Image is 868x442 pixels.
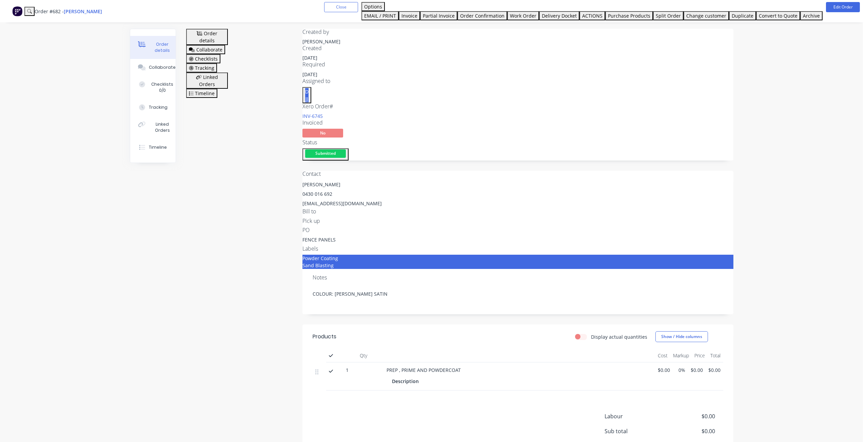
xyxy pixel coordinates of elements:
span: [DATE] [302,71,317,78]
button: Submitted [302,148,349,161]
button: DJJ [302,87,311,103]
div: Timeline [149,144,167,150]
a: [PERSON_NAME] [64,8,102,15]
button: Collaborate [130,59,176,76]
div: Checklists 0/0 [149,81,176,93]
button: Linked Orders [186,72,228,89]
button: Split Order [653,11,684,20]
button: Invoice [399,11,420,20]
div: JJ [305,95,309,102]
div: Total [708,349,723,362]
div: [PERSON_NAME]0430 016 692[EMAIL_ADDRESS][DOMAIN_NAME] [302,180,733,208]
div: [PERSON_NAME] [302,38,733,45]
div: Archive [803,12,820,19]
div: Delivery Docket [542,12,577,19]
a: INV-6745 [302,113,323,119]
div: Description [392,376,421,386]
div: Work Order [510,12,536,19]
span: $0.00 [658,366,670,374]
button: ACTIONS [579,11,605,20]
div: Invoice [401,12,417,19]
span: $0.00 [665,427,715,435]
span: Labour [605,412,665,420]
div: Products [313,333,336,341]
button: Change customer [684,11,729,20]
div: Convert to Quote [759,12,797,19]
div: 0430 016 692 [302,189,733,199]
label: Display actual quantities [591,333,647,340]
button: Options [361,2,385,11]
div: Xero Order # [302,103,733,110]
div: [PERSON_NAME] [302,180,733,189]
button: Collaborate [186,45,225,54]
div: Sand Blasting [302,262,733,269]
div: Order Confirmation [460,12,505,19]
button: Tracking [186,63,217,72]
button: Timeline [130,139,176,156]
div: PO [302,227,733,233]
div: Cost [655,349,670,362]
span: 1 [346,367,349,373]
span: $0.00 [708,366,721,374]
div: Invoiced [302,120,733,126]
div: Labels [302,246,733,252]
button: Timeline [186,89,217,98]
div: Required [302,61,733,68]
div: Collaborate [149,64,176,70]
div: Markup [670,349,692,362]
button: Order details [186,29,228,45]
div: Created [302,45,733,51]
div: Bill to [302,208,733,215]
span: No [302,129,343,137]
span: $0.00 [665,412,715,420]
span: [DATE] [302,55,317,61]
button: Order details [130,36,176,59]
button: Show / Hide columns [655,331,708,342]
div: D [305,88,309,95]
span: $0.00 [691,366,703,374]
span: Sub total [605,427,665,435]
button: Checklists 0/0 [130,76,176,99]
div: Powder Coating [302,255,733,262]
div: FENCE PANELS [302,236,387,246]
span: 0% [675,366,685,374]
div: Tracking [149,104,167,110]
button: Duplicate [729,11,756,20]
button: Order Confirmation [457,11,507,20]
button: Convert to Quote [756,11,800,20]
div: Linked Orders [149,121,176,133]
button: Archive [800,11,823,20]
span: Order #682 - [35,8,64,15]
span: PREP , PRIME AND POWDERCOAT [387,367,461,373]
button: EMAIL / PRINT [361,11,399,20]
div: COLOUR: [PERSON_NAME] SATIN [313,283,723,304]
div: ACTIONS [582,12,603,19]
div: Created by [302,29,733,35]
button: Purchase Products [605,11,653,20]
div: Partial Invoice [423,12,455,19]
span: Submitted [305,149,346,158]
div: Purchase Products [608,12,650,19]
div: Change customer [686,12,726,19]
button: Close [324,2,358,12]
div: Assigned to [302,78,733,84]
button: Edit Order [826,2,860,12]
div: Order details [149,41,176,54]
img: Factory [12,6,22,16]
div: Price [692,349,708,362]
button: Partial Invoice [420,11,457,20]
div: Notes [313,274,723,281]
button: Delivery Docket [539,11,579,20]
button: Linked Orders [130,116,176,139]
div: Status [302,139,733,146]
div: Pick up [302,218,733,224]
div: [EMAIL_ADDRESS][DOMAIN_NAME] [302,199,733,208]
button: Work Order [507,11,539,20]
button: Tracking [130,99,176,116]
div: Qty [343,349,384,362]
div: Duplicate [732,12,753,19]
div: EMAIL / PRINT [364,12,396,19]
button: Checklists [186,54,220,63]
div: Split Order [656,12,681,19]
